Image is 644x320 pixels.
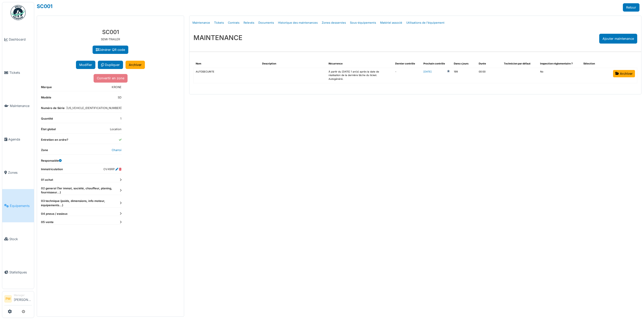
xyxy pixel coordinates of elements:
[502,60,538,68] th: Technicien par défaut
[2,123,34,156] a: Agenda
[8,170,32,175] span: Zones
[118,95,122,100] dd: SD
[8,137,32,142] span: Agenda
[37,3,53,9] a: SC001
[393,68,421,83] td: -
[226,17,242,29] a: Contrats
[98,61,123,69] a: Dupliquer
[41,199,122,207] dt: 03 technique (poids, dimensions, info moteur, équipements...)
[2,56,34,89] a: Tickets
[4,293,32,305] a: PM Manager[PERSON_NAME]
[348,17,378,29] a: Sous-équipements
[41,148,48,154] dt: Zone
[190,17,212,29] a: Maintenance
[540,70,543,73] span: translation missing: fr.shared.no
[41,159,62,163] dt: Responsable
[260,60,327,68] th: Description
[9,70,32,75] span: Tickets
[613,70,635,77] a: Archiver
[41,117,53,123] dt: Quantité
[538,60,581,68] th: Inspection réglementaire ?
[41,186,122,195] dt: 02 general (1er immat, société, chauffeur, planing, fournisseur...)
[2,222,34,256] a: Stock
[2,189,34,222] a: Équipements
[10,103,32,108] span: Maintenance
[2,156,34,189] a: Zones
[421,60,452,68] th: Prochain contrôle
[452,60,477,68] th: Dans x jours
[212,17,226,29] a: Tickets
[194,60,260,68] th: Nom
[41,212,122,216] dt: 04 pneus / essieux
[404,17,447,29] a: Utilisations de l'équipement
[9,270,32,275] span: Statistiques
[41,85,52,91] dt: Marque
[126,61,145,69] a: Archiver
[327,60,393,68] th: Récurrence
[41,37,180,42] p: SEMI-TRAILER
[11,5,26,20] img: Badge_color-CXgf-gQk.svg
[2,89,34,123] a: Maintenance
[41,106,65,112] dt: Numéro de Série
[2,23,34,56] a: Dashboard
[41,138,68,144] dt: Entretien en ordre?
[423,70,432,74] a: [DATE]
[320,17,348,29] a: Zones desservies
[581,60,606,68] th: Sélection
[110,127,122,131] dd: Location
[14,293,32,297] div: Manager
[112,85,122,89] dd: KRONE
[41,29,180,35] h3: SC001
[477,60,502,68] th: Durée
[242,17,256,29] a: Relevés
[378,17,404,29] a: Matériel associé
[393,60,421,68] th: Dernier contrôle
[276,17,320,29] a: Historique des maintenances
[14,293,32,304] li: [PERSON_NAME]
[452,68,477,83] td: 199
[4,295,12,303] li: PM
[623,3,639,12] a: Retour
[103,167,122,171] dd: OV49RP
[41,220,122,224] dt: 05 vente
[93,46,128,54] a: Générer QR code
[2,256,34,289] a: Statistiques
[194,68,260,83] td: AUTOSECURITE
[256,17,276,29] a: Documents
[41,127,56,133] dt: État global
[66,106,122,110] dd: [US_VEHICLE_IDENTIFICATION_NUMBER]
[9,37,32,42] span: Dashboard
[193,34,243,42] h3: MAINTENANCE
[477,68,502,83] td: 00:00
[76,61,95,69] button: Modifier
[41,95,51,102] dt: Modèle
[327,68,393,83] td: À partir du [DATE] 1 an(s) après la date de réalisation de la dernière tâche du ticket. Autogénéré.
[10,203,32,208] span: Équipements
[599,34,637,44] div: Ajouter maintenance
[9,237,32,241] span: Stock
[112,148,122,152] a: Charroi
[41,178,122,182] dt: 01 achat
[120,117,122,121] dd: 1
[41,167,63,173] dt: Immatriculation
